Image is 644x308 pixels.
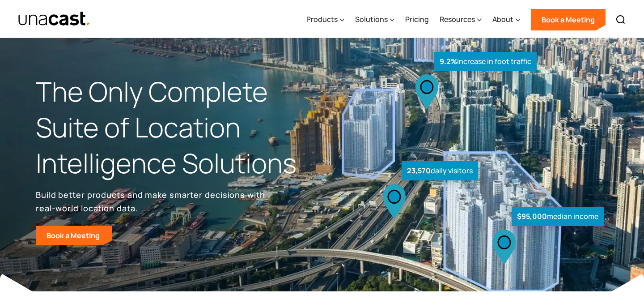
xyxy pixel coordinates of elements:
div: increase in foot traffic [434,52,537,71]
div: Products [306,14,338,25]
img: Search icon [615,14,626,25]
div: About [492,1,520,38]
strong: 23,570 [407,166,431,175]
a: Pricing [405,1,429,38]
a: Book a Meeting [36,226,112,245]
a: home [18,11,91,27]
h1: The Only Complete Suite of Location Intelligence Solutions [36,74,322,181]
a: Book a Meeting [531,9,606,30]
strong: $95,000 [517,211,547,221]
div: About [492,14,513,25]
div: Solutions [355,14,388,25]
div: Solutions [355,1,394,38]
strong: 9.2% [440,56,457,66]
div: daily visitors [402,161,478,180]
div: Resources [440,14,475,25]
div: median income [512,207,604,226]
p: Build better products and make smarter decisions with real-world location data. [36,188,268,215]
div: Products [306,1,344,38]
div: Resources [440,1,482,38]
img: Unacast text logo [18,11,91,27]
